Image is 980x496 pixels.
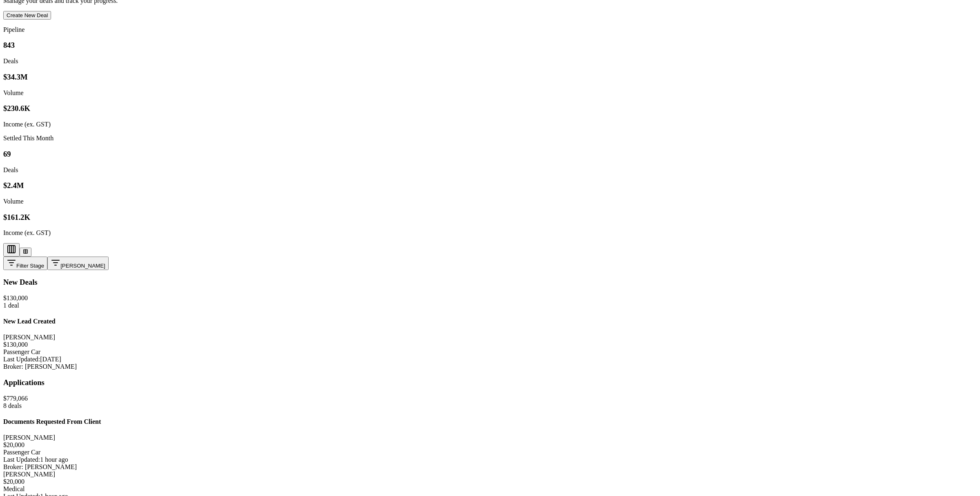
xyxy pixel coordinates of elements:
div: $130,000 [3,294,977,302]
div: Deals [3,166,977,174]
div: [PERSON_NAME] [3,334,977,341]
div: Broker: [PERSON_NAME] [3,463,977,471]
p: Pipeline [3,26,977,33]
div: Last Updated: [DATE] [3,356,977,363]
h3: $161.2K [3,213,977,222]
div: [PERSON_NAME] [3,471,977,478]
span: Filter Stage [16,263,44,269]
h3: $230.6K [3,104,977,113]
h4: Documents Requested From Client [3,418,977,425]
p: Settled This Month [3,135,977,142]
div: $130,000 [3,341,977,348]
div: Passenger Car [3,348,977,356]
h3: New Deals [3,278,977,287]
div: Last Updated: 1 hour ago [3,456,977,463]
h3: 843 [3,41,977,50]
div: 1 deal [3,302,977,309]
div: Income (ex. GST) [3,229,977,237]
h3: $2.4M [3,181,977,190]
h3: $34.3M [3,73,977,82]
h4: New Lead Created [3,318,977,325]
span: [PERSON_NAME] [60,263,105,269]
div: 8 deals [3,402,977,410]
h3: 69 [3,150,977,159]
div: Passenger Car [3,449,977,456]
button: Filter Stage [3,257,47,270]
div: Medical [3,485,977,493]
div: Income (ex. GST) [3,121,977,128]
div: Volume [3,89,977,97]
div: Broker: [PERSON_NAME] [3,363,977,370]
div: $20,000 [3,478,977,485]
div: $20,000 [3,441,977,449]
div: Deals [3,58,977,65]
h3: Applications [3,378,977,387]
button: [PERSON_NAME] [47,257,109,270]
button: Create New Deal [3,11,51,20]
a: Create New Deal [3,11,51,18]
div: [PERSON_NAME] [3,434,977,441]
div: $779,066 [3,395,977,402]
div: Volume [3,198,977,205]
